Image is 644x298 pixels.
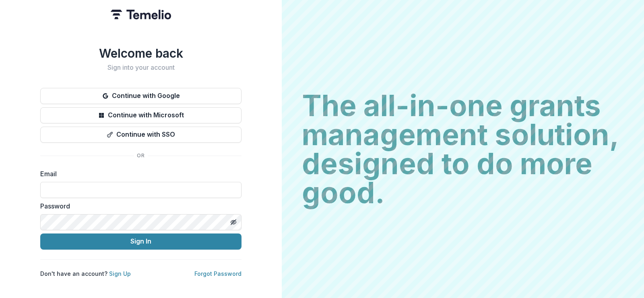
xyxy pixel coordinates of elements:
p: Don't have an account? [40,269,131,278]
button: Continue with SSO [40,127,242,143]
button: Sign In [40,233,242,250]
label: Email [40,169,237,179]
h2: Sign into your account [40,64,242,71]
button: Continue with Microsoft [40,107,242,123]
button: Continue with Google [40,88,242,104]
h1: Welcome back [40,46,242,60]
img: Temelio [111,10,171,19]
a: Forgot Password [194,270,242,277]
a: Sign Up [109,270,131,277]
button: Toggle password visibility [227,216,240,229]
label: Password [40,201,237,211]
